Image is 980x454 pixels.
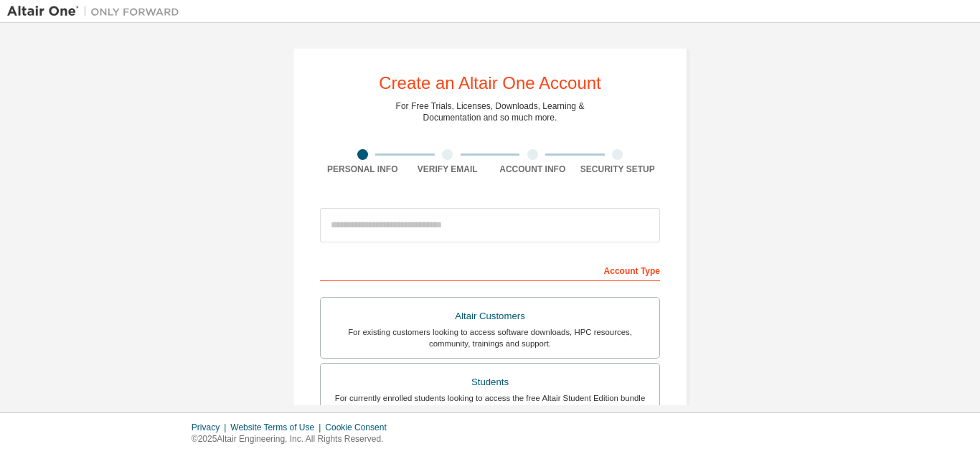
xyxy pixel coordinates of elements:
div: Privacy [192,422,230,433]
div: For existing customers looking to access software downloads, HPC resources, community, trainings ... [329,326,651,349]
div: Altair Customers [329,306,651,326]
div: Verify Email [405,164,491,175]
div: Personal Info [320,164,405,175]
div: Students [329,372,651,392]
p: © 2025 Altair Engineering, Inc. All Rights Reserved. [192,433,395,445]
div: Cookie Consent [325,422,395,433]
img: Altair One [7,4,187,19]
div: Website Terms of Use [230,422,325,433]
div: Create an Altair One Account [379,75,601,92]
div: For Free Trials, Licenses, Downloads, Learning & Documentation and so much more. [396,100,585,123]
div: Account Type [320,258,660,281]
div: For currently enrolled students looking to access the free Altair Student Edition bundle and all ... [329,392,651,415]
div: Security Setup [575,164,661,175]
div: Account Info [490,164,575,175]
